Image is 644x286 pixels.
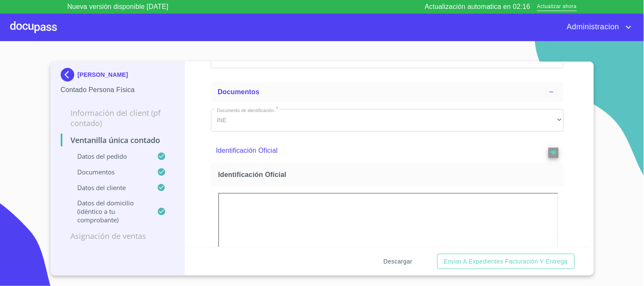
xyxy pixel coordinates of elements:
[61,152,157,160] p: Datos del pedido
[61,85,175,95] p: Contado Persona Física
[61,68,78,81] img: Docupass spot blue
[384,256,413,267] span: Descargar
[218,88,259,95] span: Documentos
[548,148,559,158] button: reject
[437,254,575,269] button: Enviar a Expedientes Facturación y Entrega
[218,170,560,179] span: Identificación Oficial
[61,231,175,241] p: Asignación de Ventas
[216,146,524,156] p: Identificación Oficial
[61,68,175,85] div: [PERSON_NAME]
[61,135,175,145] p: Ventanilla única contado
[211,82,564,102] div: Documentos
[78,71,128,78] p: [PERSON_NAME]
[425,2,531,12] p: Actualización automatica en 02:16
[537,3,577,11] span: Actualizar ahora
[560,20,634,34] button: account of current user
[67,2,169,12] p: Nueva versión disponible [DATE]
[211,109,564,132] div: INE
[61,168,157,176] p: Documentos
[61,108,175,128] p: Información del Client (PF contado)
[560,20,624,34] span: Administracion
[380,254,416,269] button: Descargar
[61,199,157,224] p: Datos del domicilio (idéntico a tu comprobante)
[61,183,157,192] p: Datos del cliente
[444,256,568,267] span: Enviar a Expedientes Facturación y Entrega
